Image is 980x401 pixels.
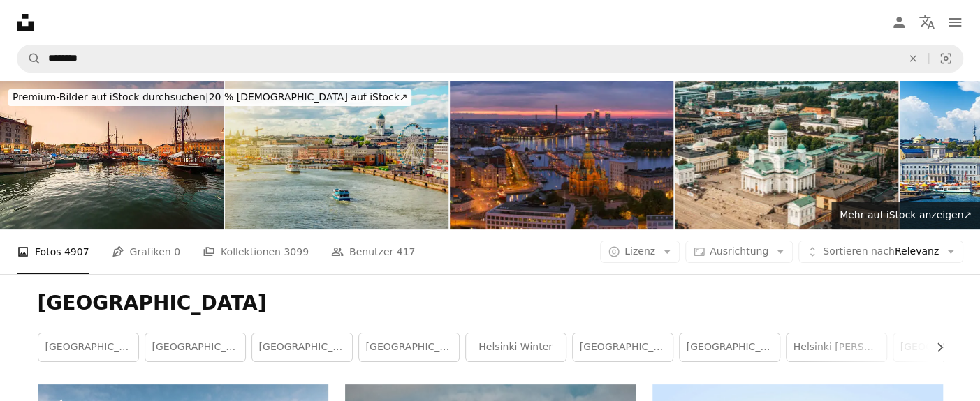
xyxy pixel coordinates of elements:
[840,209,972,220] span: Mehr auf iStock anzeigen ↗
[913,8,941,36] button: Sprache
[252,333,352,361] a: [GEOGRAPHIC_DATA]
[203,229,309,274] a: Kollektionen 3099
[573,333,673,361] a: [GEOGRAPHIC_DATA], [GEOGRAPHIC_DATA]
[885,8,913,36] a: Anmelden / Registrieren
[680,333,780,361] a: [GEOGRAPHIC_DATA]
[17,45,41,72] button: Unsplash suchen
[710,245,768,257] span: Ausrichtung
[17,14,34,31] a: Startseite — Unsplash
[17,45,963,73] form: Finden Sie Bildmaterial auf der ganzen Webseite
[941,8,969,36] button: Menü
[359,333,459,361] a: [GEOGRAPHIC_DATA]
[898,45,928,72] button: Löschen
[397,244,416,259] span: 417
[685,241,793,263] button: Ausrichtung
[13,91,209,103] span: Premium-Bilder auf iStock durchsuchen |
[38,333,138,361] a: [GEOGRAPHIC_DATA]
[823,245,939,259] span: Relevanz
[225,81,448,229] img: Helsinki Stadtbild mit Kathedrale und Marktplatz, Finnland
[331,229,415,274] a: Benutzer 417
[112,229,180,274] a: Grafiken 0
[600,241,680,263] button: Lizenz
[823,245,895,257] span: Sortieren nach
[787,333,886,361] a: Helsinki [PERSON_NAME]
[145,333,245,361] a: [GEOGRAPHIC_DATA]
[174,244,180,259] span: 0
[831,202,980,229] a: Mehr auf iStock anzeigen↗
[927,333,943,361] button: Liste nach rechts verschieben
[466,333,566,361] a: Helsinki Winter
[284,244,309,259] span: 3099
[675,81,898,229] img: Helsinki Finnland Stadtbild Kathedrale von Helsinki in Kruununhaka
[624,245,655,257] span: Lizenz
[929,45,963,72] button: Visuelle Suche
[798,241,963,263] button: Sortieren nachRelevanz
[8,89,411,106] div: 20 % [DEMOGRAPHIC_DATA] auf iStock ↗
[38,291,943,316] h1: [GEOGRAPHIC_DATA]
[450,81,673,229] img: Blick bei Nacht über das Zentrum von Helsinki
